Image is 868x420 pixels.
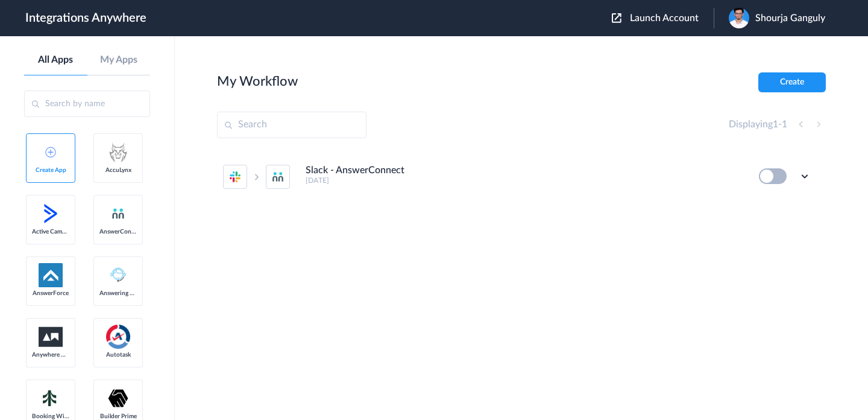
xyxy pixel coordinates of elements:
span: AnswerConnect [99,228,137,235]
img: Setmore_Logo.svg [39,387,63,409]
a: All Apps [24,54,87,66]
img: answerconnect-logo.svg [111,206,125,221]
img: active-campaign-logo.svg [39,202,63,226]
img: pp-2.jpg [729,8,749,28]
input: Search by name [24,91,150,117]
span: Launch Account [630,13,699,23]
input: Search [217,112,366,138]
img: builder-prime-logo.svg [106,386,130,410]
h4: Slack - AnswerConnect [306,165,404,176]
img: Answering_service.png [106,263,130,287]
button: Create [758,72,826,92]
img: add-icon.svg [45,147,56,157]
span: Create App [32,167,69,174]
span: Anywhere Works [32,351,69,358]
h2: My Workflow [217,74,298,89]
span: AccuLynx [99,167,137,174]
img: acculynx-logo.svg [106,140,130,164]
img: af-app-logo.svg [39,263,63,287]
img: aww.png [39,327,63,347]
span: Autotask [99,351,137,358]
span: Booking Widget [32,413,69,420]
span: Answering Service [99,290,137,297]
h5: [DATE] [306,176,743,185]
span: Shourja Ganguly [755,13,825,24]
span: Active Campaign [32,228,69,235]
h1: Integrations Anywhere [25,11,146,25]
span: AnswerForce [32,290,69,297]
img: launch-acct-icon.svg [612,13,621,23]
h4: Displaying - [729,119,787,130]
span: 1 [773,119,778,129]
button: Launch Account [612,13,714,24]
span: 1 [782,119,787,129]
span: Builder Prime [99,413,137,420]
img: autotask.png [106,325,130,349]
a: My Apps [87,54,151,66]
